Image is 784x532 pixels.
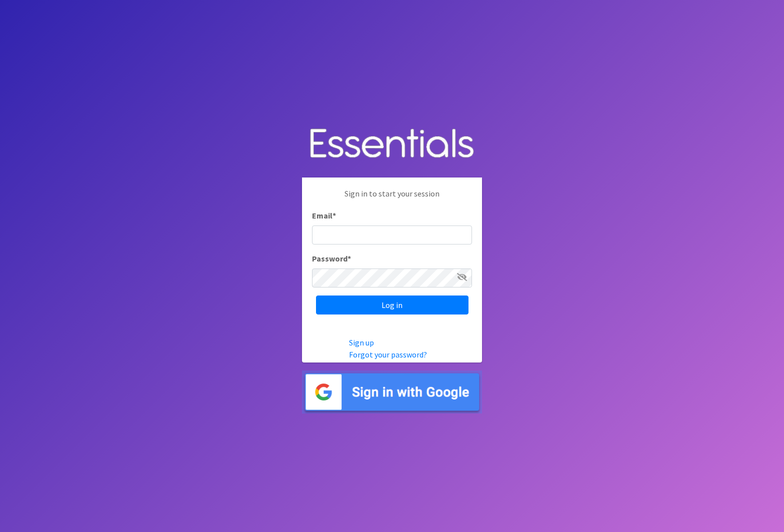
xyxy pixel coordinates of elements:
[332,210,336,220] abbr: required
[302,118,482,170] img: Human Essentials
[312,209,336,221] label: Email
[316,295,468,314] input: Log in
[312,252,351,264] label: Password
[349,349,427,359] a: Forgot your password?
[349,337,374,347] a: Sign up
[312,187,472,209] p: Sign in to start your session
[302,370,482,414] img: Sign in with Google
[347,253,351,263] abbr: required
